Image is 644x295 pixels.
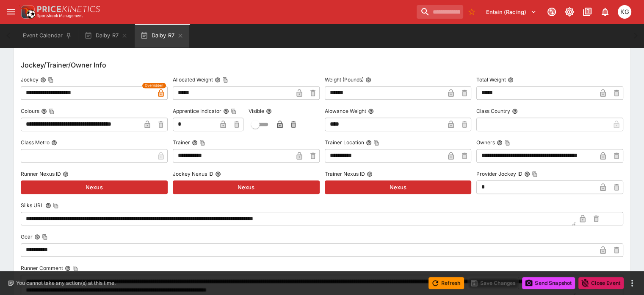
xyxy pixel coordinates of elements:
[48,77,54,83] button: Copy To Clipboard
[231,108,237,114] button: Copy To Clipboard
[21,202,44,209] p: Silks URL
[19,3,36,20] img: PriceKinetics Logo
[223,108,229,114] button: Apprentice IndicatorCopy To Clipboard
[192,140,198,146] button: TrainerCopy To Clipboard
[21,170,61,177] p: Runner Nexus ID
[72,265,78,271] button: Copy To Clipboard
[63,171,69,177] button: Runner Nexus ID
[597,4,613,20] button: Notifications
[618,5,631,19] div: Kevin Gutschlag
[222,77,228,83] button: Copy To Clipboard
[366,140,372,146] button: Trainer LocationCopy To Clipboard
[173,107,221,115] p: Apprentice Indicator
[325,107,366,115] p: Alowance Weight
[3,4,19,20] button: open drawer
[173,180,320,194] button: Nexus
[65,265,71,271] button: Runner CommentCopy To Clipboard
[627,278,637,288] button: more
[249,107,264,115] p: Visible
[40,77,46,83] button: JockeyCopy To Clipboard
[42,234,48,240] button: Copy To Clipboard
[578,277,624,289] button: Close Event
[524,171,530,177] button: Provider Jockey IDCopy To Clipboard
[266,108,272,114] button: Visible
[365,77,371,83] button: Weight (Pounds)
[215,77,221,83] button: Allocated WeightCopy To Clipboard
[45,202,51,208] button: Silks URLCopy To Clipboard
[367,171,373,177] button: Trainer Nexus ID
[532,171,538,177] button: Copy To Clipboard
[325,180,472,194] button: Nexus
[79,24,133,48] button: Dalby R7
[173,139,190,146] p: Trainer
[504,140,510,146] button: Copy To Clipboard
[476,139,495,146] p: Owners
[368,108,374,114] button: Alowance Weight
[21,139,50,146] p: Class Metro
[199,140,205,146] button: Copy To Clipboard
[21,233,33,240] p: Gear
[476,76,506,83] p: Total Weight
[615,3,634,21] button: Kevin Gutschlag
[417,5,463,19] input: search
[16,279,116,287] p: You cannot take any action(s) at this time.
[21,107,39,115] p: Colours
[508,77,514,83] button: Total Weight
[49,108,55,114] button: Copy To Clipboard
[34,234,40,240] button: GearCopy To Clipboard
[41,108,47,114] button: ColoursCopy To Clipboard
[325,139,364,146] p: Trainer Location
[497,140,503,146] button: OwnersCopy To Clipboard
[481,5,542,19] button: Select Tenant
[428,277,464,289] button: Refresh
[145,83,163,88] span: Overridden
[373,140,379,146] button: Copy To Clipboard
[215,171,221,177] button: Jockey Nexus ID
[173,76,213,83] p: Allocated Weight
[53,202,59,208] button: Copy To Clipboard
[37,14,83,18] img: Sportsbook Management
[562,4,577,20] button: Toggle light/dark mode
[476,107,510,115] p: Class Country
[476,170,522,177] p: Provider Jockey ID
[325,76,364,83] p: Weight (Pounds)
[173,170,213,177] p: Jockey Nexus ID
[135,24,189,48] button: Dalby R7
[544,4,559,20] button: Connected to PK
[37,6,100,12] img: PriceKinetics
[522,277,575,289] button: Send Snapshot
[21,264,63,272] p: Runner Comment
[580,4,595,20] button: Documentation
[325,170,365,177] p: Trainer Nexus ID
[21,180,168,194] button: Nexus
[18,24,77,48] button: Event Calendar
[465,5,478,19] button: No Bookmarks
[512,108,518,114] button: Class Country
[21,60,623,70] h6: Jockey/Trainer/Owner Info
[21,76,39,83] p: Jockey
[51,140,57,146] button: Class Metro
